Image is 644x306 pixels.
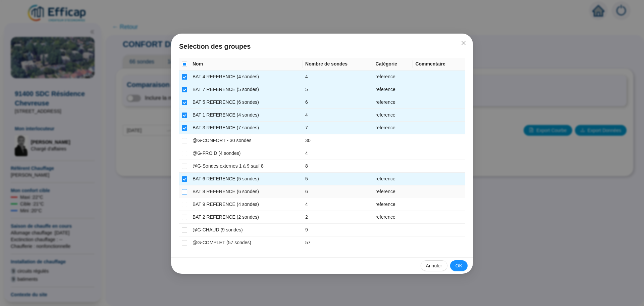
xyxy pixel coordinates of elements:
[190,122,303,134] td: BAT 3 REFERENCE (7 sondes)
[303,236,373,249] td: 57
[303,173,373,185] td: 5
[455,262,462,269] span: OK
[303,122,373,134] td: 7
[303,224,373,236] td: 9
[190,224,303,236] td: @G-CHAUD (9 sondes)
[190,173,303,185] td: BAT 6 REFERENCE (5 sondes)
[426,262,442,269] span: Annuler
[373,211,413,224] td: reference
[190,147,303,160] td: @G-FROID (4 sondes)
[373,109,413,122] td: reference
[190,71,303,83] td: BAT 4 REFERENCE (4 sondes)
[303,96,373,109] td: 6
[373,71,413,83] td: reference
[450,260,468,271] button: OK
[190,96,303,109] td: BAT 5 REFERENCE (6 sondes)
[458,40,469,46] span: Fermer
[303,134,373,147] td: 30
[458,38,469,48] button: Close
[413,58,465,71] th: Commentaire
[421,260,447,271] button: Annuler
[303,211,373,224] td: 2
[190,134,303,147] td: @G-CONFORT - 30 sondes
[373,96,413,109] td: reference
[303,160,373,173] td: 8
[303,198,373,211] td: 4
[373,185,413,198] td: reference
[303,83,373,96] td: 5
[373,58,413,71] th: Catégorie
[303,185,373,198] td: 6
[190,185,303,198] td: BAT 8 REFERENCE (6 sondes)
[373,83,413,96] td: reference
[190,198,303,211] td: BAT 9 REFERENCE (4 sondes)
[303,109,373,122] td: 4
[303,71,373,83] td: 4
[303,147,373,160] td: 4
[190,160,303,173] td: @G-Sondes externes 1 à 9 sauf 8
[190,236,303,249] td: @G-COMPLET (57 sondes)
[373,198,413,211] td: reference
[190,109,303,122] td: BAT 1 REFERENCE (4 sondes)
[179,42,465,51] span: Selection des groupes
[190,83,303,96] td: BAT 7 REFERENCE (5 sondes)
[373,173,413,185] td: reference
[373,122,413,134] td: reference
[190,211,303,224] td: BAT 2 REFERENCE (2 sondes)
[190,58,303,71] th: Nom
[303,58,373,71] th: Nombre de sondes
[461,40,466,46] span: close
